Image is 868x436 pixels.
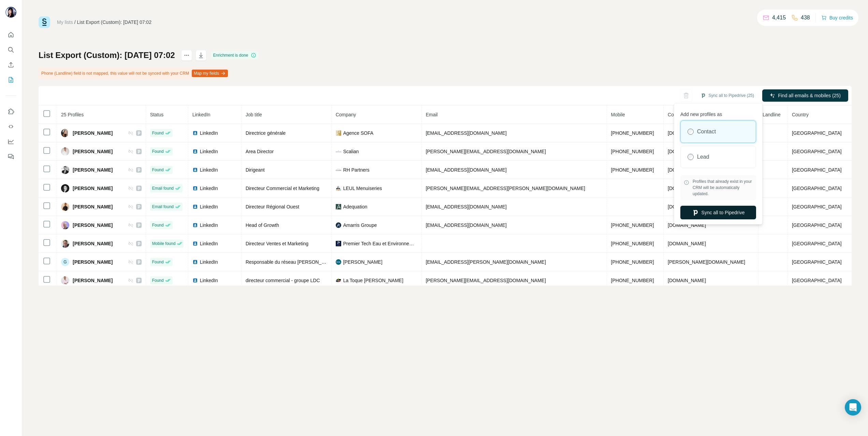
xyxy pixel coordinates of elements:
span: [DOMAIN_NAME] [668,204,706,209]
span: LEUL Menuiseries [343,185,382,192]
span: Mobile found [152,241,176,247]
img: company-logo [336,149,341,154]
button: Feedback [5,150,16,163]
span: Amarris Groupe [343,222,377,229]
span: Email found [152,185,174,191]
span: [EMAIL_ADDRESS][PERSON_NAME][DOMAIN_NAME] [426,259,546,265]
span: [PERSON_NAME] [73,222,113,229]
span: LinkedIn [200,259,218,265]
span: [PERSON_NAME] [343,259,382,265]
button: Buy credits [821,13,853,23]
span: [EMAIL_ADDRESS][DOMAIN_NAME] [426,167,507,173]
span: [GEOGRAPHIC_DATA] [792,186,842,191]
span: Found [152,277,164,284]
ringoverc2c-number-84e06f14122c: [PHONE_NUMBER] [611,222,654,228]
span: Email [426,112,438,117]
span: Status [150,112,164,117]
img: Avatar [5,7,16,18]
span: Mobile [611,112,625,117]
span: [DOMAIN_NAME] [668,149,706,154]
img: Avatar [61,239,69,248]
span: [GEOGRAPHIC_DATA] [792,204,842,209]
p: Add new profiles as [680,108,756,118]
img: Avatar [61,184,69,192]
span: Found [152,222,164,228]
span: Email found [152,204,174,210]
button: Sync all to Pipedrive [680,206,756,219]
img: LinkedIn logo [192,241,198,246]
span: Landline [763,112,781,117]
span: Company [336,112,356,117]
span: [GEOGRAPHIC_DATA] [792,130,842,136]
img: Avatar [61,203,69,211]
span: [GEOGRAPHIC_DATA] [792,167,842,173]
span: [DOMAIN_NAME] [668,241,706,246]
button: Dashboard [5,135,16,148]
img: LinkedIn logo [192,222,198,228]
img: LinkedIn logo [192,204,198,209]
span: [PERSON_NAME] [73,130,113,136]
span: [PERSON_NAME][EMAIL_ADDRESS][DOMAIN_NAME] [426,278,546,283]
img: company-logo [336,130,341,136]
div: G [61,258,69,266]
img: Avatar [61,147,69,156]
span: [PERSON_NAME][DOMAIN_NAME] [668,259,745,265]
ringoverc2c-number-84e06f14122c: [PHONE_NUMBER] [611,241,654,246]
button: Use Surfe API [5,120,16,133]
img: LinkedIn logo [192,149,198,154]
span: Directrice générale [246,130,286,136]
span: [GEOGRAPHIC_DATA] [792,241,842,246]
span: [GEOGRAPHIC_DATA] [792,259,842,265]
ringoverc2c-84e06f14122c: Call with Ringover [611,241,654,246]
a: My lists [57,19,73,25]
button: Enrich CSV [5,59,16,71]
span: [PERSON_NAME][EMAIL_ADDRESS][PERSON_NAME][DOMAIN_NAME] [426,186,585,191]
span: [DOMAIN_NAME] [668,278,706,283]
img: company-logo [336,241,341,246]
img: LinkedIn logo [192,186,198,191]
span: Country [792,112,809,117]
span: [PERSON_NAME] [73,166,113,173]
span: Found [152,130,164,136]
ringoverc2c-84e06f14122c: Call with Ringover [611,278,654,283]
ringoverc2c-number-84e06f14122c: [PHONE_NUMBER] [611,259,654,265]
img: LinkedIn logo [192,130,198,136]
img: Avatar [61,166,69,174]
span: [EMAIL_ADDRESS][DOMAIN_NAME] [426,204,507,209]
span: [DOMAIN_NAME] [668,186,706,191]
li: / [74,19,76,26]
button: Map my fields [192,70,228,77]
img: Avatar [61,221,69,229]
span: [PERSON_NAME] [73,259,113,265]
span: Found [152,148,164,155]
span: directeur commercial - groupe LDC [246,278,320,283]
span: LinkedIn [200,166,218,173]
label: Contact [697,128,716,136]
div: List Export (Custom): [DATE] 07:02 [77,19,151,26]
span: Directeur Commercial et Marketing [246,186,319,191]
ringoverc2c-number-84e06f14122c: [PHONE_NUMBER] [611,149,654,154]
button: Use Surfe on LinkedIn [5,105,16,118]
ringoverc2c-number-84e06f14122c: [PHONE_NUMBER] [611,278,654,283]
button: Search [5,44,16,56]
label: Lead [697,153,709,161]
span: Found [152,167,164,173]
span: Found [152,259,164,265]
img: company-logo [336,167,341,173]
span: [PERSON_NAME][EMAIL_ADDRESS][DOMAIN_NAME] [426,149,546,154]
span: LinkedIn [200,185,218,192]
div: Open Intercom Messenger [845,399,861,416]
span: [PERSON_NAME] [73,277,113,284]
span: LinkedIn [200,148,218,155]
span: LinkedIn [200,240,218,247]
span: Head of Growth [246,222,279,228]
ringoverc2c-number-84e06f14122c: [PHONE_NUMBER] [611,130,654,136]
img: company-logo [336,222,341,228]
ringoverc2c-84e06f14122c: Call with Ringover [611,167,654,173]
span: Premier Tech Eau et Environnement - [GEOGRAPHIC_DATA] [343,240,417,247]
button: Find all emails & mobiles (25) [762,89,848,102]
span: Scalian [343,148,359,155]
ringoverc2c-84e06f14122c: Call with Ringover [611,259,654,265]
img: company-logo [336,186,341,191]
ringoverc2c-84e06f14122c: Call with Ringover [611,130,654,136]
